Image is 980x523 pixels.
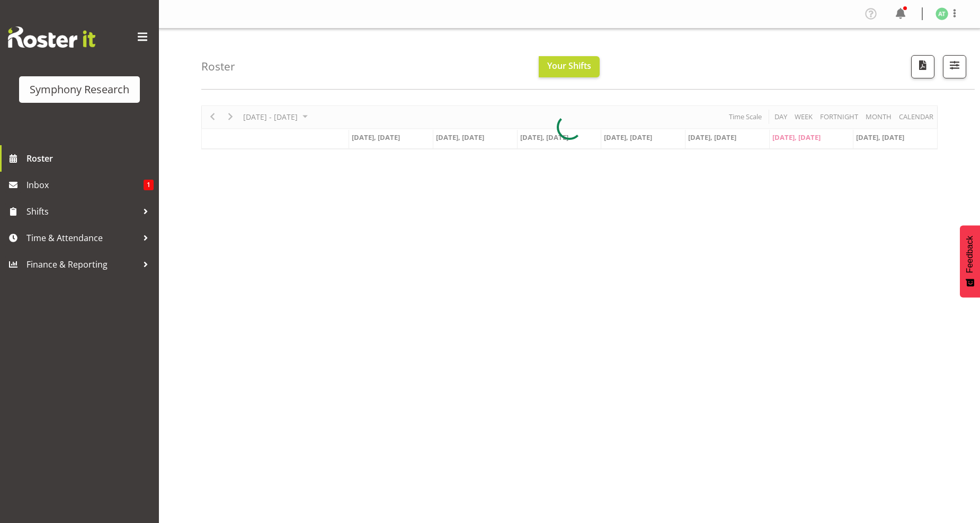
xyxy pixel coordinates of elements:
[26,177,144,193] span: Inbox
[144,180,154,190] span: 1
[26,150,154,166] span: Roster
[539,56,600,77] button: Your Shifts
[960,225,980,297] button: Feedback - Show survey
[911,55,934,78] button: Download a PDF of the roster according to the set date range.
[547,60,591,72] span: Your Shifts
[26,256,138,272] span: Finance & Reporting
[26,230,138,246] span: Time & Attendance
[26,203,138,219] span: Shifts
[30,82,129,97] div: Symphony Research
[8,26,95,48] img: Rosterit website logo
[943,55,966,78] button: Filter Shifts
[936,7,948,20] img: angela-tunnicliffe1838.jpg
[201,60,235,73] h4: Roster
[965,236,975,273] span: Feedback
